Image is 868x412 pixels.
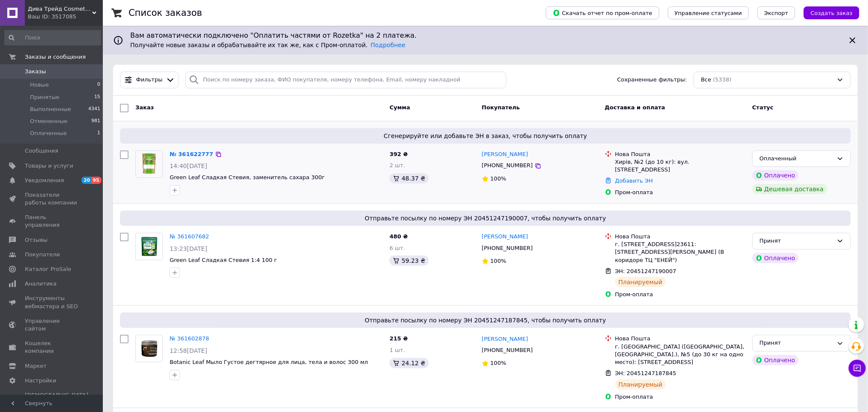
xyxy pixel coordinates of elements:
a: Green Leaf Сладкая Стевия 1:4 100 г [170,257,277,263]
span: Дива Трейд Cosmetics & Household [28,5,92,13]
span: Получайте новые заказы и обрабатывайте их так же, как с Пром-оплатой. [130,42,405,48]
div: Принят [760,237,833,246]
div: 59.23 ₴ [389,256,428,266]
span: Новые [30,81,49,89]
button: Управление статусами [668,6,749,19]
span: Заказ [135,104,154,111]
div: г. [GEOGRAPHIC_DATA] ([GEOGRAPHIC_DATA], [GEOGRAPHIC_DATA].), №5 (до 30 кг на одно место): [STREE... [615,343,745,367]
span: Выполненные [30,105,71,113]
span: Оплаченные [30,129,67,137]
span: Заказы и сообщения [25,53,86,61]
a: [PERSON_NAME] [482,335,528,343]
span: Доставка и оплата [605,104,665,111]
a: Botanic Leaf Мыло Густое дегтярное для лица, тела и волос 300 мл [170,359,368,365]
button: Экспорт [757,6,795,19]
span: Покупатели [25,251,60,259]
div: Пром-оплата [615,291,745,298]
span: 4341 [88,105,100,113]
span: 100% [491,258,506,264]
div: Ваш ID: 3517085 [28,13,103,21]
button: Создать заказ [804,6,859,19]
span: Маркет [25,362,47,370]
span: Принятые [30,93,60,101]
span: 480 ₴ [389,233,408,240]
span: 6 шт. [389,245,405,251]
span: 13:23[DATE] [170,245,207,252]
span: Сгенерируйте или добавьте ЭН в заказ, чтобы получить оплату [123,132,847,140]
span: Аналитика [25,280,57,288]
span: 215 ₴ [389,335,408,342]
span: 1 [97,129,100,137]
div: Оплаченный [760,154,833,163]
span: Показатели работы компании [25,191,79,207]
span: Кошелек компании [25,340,79,355]
span: Скачать отчет по пром-оплате [553,9,652,17]
span: Экспорт [764,10,788,16]
span: Вам автоматически подключено "Оплатить частями от Rozetka" на 2 платежа. [130,31,841,41]
span: 95 [91,177,101,184]
div: г. [STREET_ADDRESS]23611: [STREET_ADDRESS][PERSON_NAME] (В коридоре ТЦ "ЕНЕЙ") [615,241,745,264]
span: 392 ₴ [389,151,408,157]
span: ЭН: 20451247187845 [615,370,676,376]
div: Нова Пошта [615,233,745,241]
span: Инструменты вебмастера и SEO [25,295,79,310]
span: Настройки [25,377,56,385]
span: 981 [91,117,100,125]
div: Планируемый [615,277,666,287]
img: Фото товару [138,335,160,362]
span: ЭН: 20451247190007 [615,268,676,274]
span: Товары и услуги [25,162,73,170]
span: Заказы [25,68,46,75]
span: 100% [491,360,506,366]
img: Фото товару [136,151,162,177]
button: Скачать отчет по пром-оплате [546,6,659,19]
span: 15 [94,93,100,101]
span: Статус [752,104,774,111]
span: 100% [491,175,506,182]
span: Сумма [389,104,410,111]
span: Отправьте посылку по номеру ЭН 20451247190007, чтобы получить оплату [123,214,847,223]
span: 14:40[DATE] [170,162,207,169]
input: Поиск [4,30,101,45]
span: Отправьте посылку по номеру ЭН 20451247187845, чтобы получить оплату [123,316,847,325]
div: 24.12 ₴ [389,358,428,368]
span: Панель управления [25,214,79,229]
div: [PHONE_NUMBER] [480,345,535,356]
span: 1 шт. [389,347,405,353]
img: Фото товару [136,233,162,260]
span: (5338) [713,76,731,83]
div: 48.37 ₴ [389,173,428,183]
span: Отмененные [30,117,67,125]
div: Пром-оплата [615,189,745,196]
a: Фото товару [135,335,163,362]
a: Подробнее [371,42,405,48]
span: Покупатель [482,104,520,111]
a: № 361607682 [170,233,209,240]
span: Каталог ProSale [25,265,71,273]
div: Пром-оплата [615,393,745,401]
span: Фильтры [136,76,163,84]
div: Дешевая доставка [752,184,827,194]
span: 20 [81,177,91,184]
div: Нова Пошта [615,335,745,343]
span: 0 [97,81,100,89]
input: Поиск по номеру заказа, ФИО покупателя, номеру телефона, Email, номеру накладной [186,72,506,88]
a: Добавить ЭН [615,177,653,184]
div: [PHONE_NUMBER] [480,243,535,254]
a: № 361622777 [170,151,213,157]
div: Планируемый [615,379,666,390]
a: Фото товару [135,233,163,260]
span: Сохраненные фильтры: [617,76,687,84]
div: Оплачено [752,170,799,180]
button: Чат с покупателем [849,360,866,377]
a: Green Leaf Сладкая Стевия, заменитель сахара 300г [170,174,325,180]
div: Принят [760,339,833,348]
a: Фото товару [135,150,163,178]
a: [PERSON_NAME] [482,233,528,241]
div: [PHONE_NUMBER] [480,160,535,171]
span: Управление статусами [675,10,742,16]
span: Управление сайтом [25,317,79,333]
